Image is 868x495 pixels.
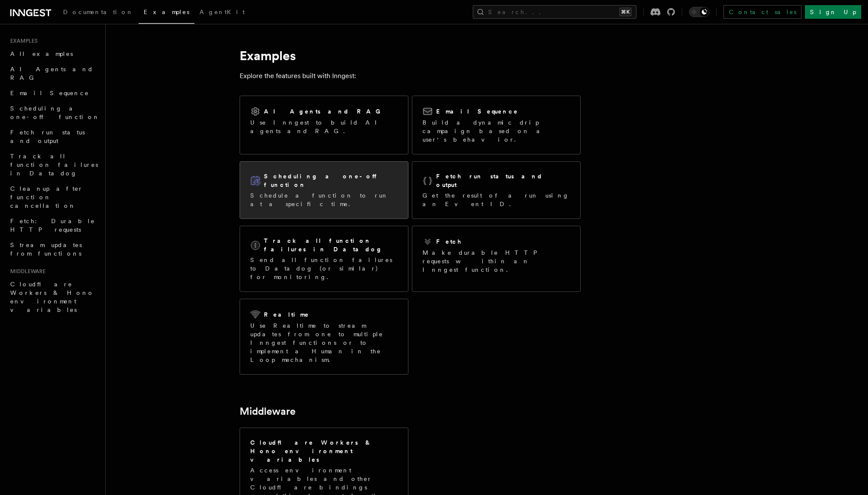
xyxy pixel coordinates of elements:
a: Sign Up [805,5,861,19]
h2: Fetch [436,237,462,246]
a: Middleware [240,405,295,417]
a: Track all function failures in DatadogSend all function failures to Datadog (or similar) for moni... [240,226,408,292]
h2: Scheduling a one-off function [264,172,398,189]
h2: AI Agents and RAG [264,107,385,116]
a: Cleanup after function cancellation [7,181,100,213]
h1: Examples [240,48,581,63]
a: Contact sales [723,5,801,19]
p: Build a dynamic drip campaign based on a user's behavior. [422,118,570,144]
a: Email Sequence [7,85,100,101]
button: Toggle dark mode [689,7,709,17]
a: Stream updates from functions [7,237,100,261]
span: Examples [144,9,189,15]
span: Fetch run status and output [10,129,85,144]
p: Schedule a function to run at a specific time. [250,191,398,208]
a: Scheduling a one-off function [7,101,100,125]
span: Documentation [63,9,133,15]
span: Examples [7,38,38,44]
span: Cleanup after function cancellation [10,185,83,209]
span: AgentKit [200,9,245,15]
a: Cloudflare Workers & Hono environment variables [7,277,100,317]
span: AI Agents and RAG [10,66,93,81]
a: Fetch run status and outputGet the result of a run using an Event ID. [412,161,581,219]
p: Send all function failures to Datadog (or similar) for monitoring. [250,256,398,281]
a: AI Agents and RAG [7,61,100,85]
a: Track all function failures in Datadog [7,148,100,181]
h2: Cloudflare Workers & Hono environment variables [250,438,398,464]
a: Email SequenceBuild a dynamic drip campaign based on a user's behavior. [412,96,581,154]
p: Use Realtime to stream updates from one to multiple Inngest functions or to implement a Human in ... [250,321,398,364]
p: Use Inngest to build AI agents and RAG. [250,118,398,135]
a: RealtimeUse Realtime to stream updates from one to multiple Inngest functions or to implement a H... [240,299,408,375]
h2: Realtime [264,310,310,319]
a: All examples [7,46,100,61]
a: Fetch: Durable HTTP requests [7,213,100,237]
p: Get the result of a run using an Event ID. [422,191,570,208]
span: Middleware [7,268,46,275]
a: Scheduling a one-off functionSchedule a function to run at a specific time. [240,161,408,219]
p: Explore the features built with Inngest: [240,70,581,82]
span: All examples [10,50,73,57]
kbd: ⌘K [619,8,631,16]
span: Fetch: Durable HTTP requests [10,218,95,233]
span: Stream updates from functions [10,242,82,257]
p: Make durable HTTP requests within an Inngest function. [422,248,570,274]
a: Examples [139,3,194,24]
h2: Email Sequence [436,107,518,116]
span: Email Sequence [10,90,89,96]
button: Search...⌘K [473,5,637,19]
span: Scheduling a one-off function [10,105,100,120]
span: Cloudflare Workers & Hono environment variables [10,281,94,313]
a: FetchMake durable HTTP requests within an Inngest function. [412,226,581,292]
span: Track all function failures in Datadog [10,153,98,177]
a: Documentation [58,3,139,23]
h2: Track all function failures in Datadog [264,236,398,253]
h2: Fetch run status and output [436,172,570,189]
a: AI Agents and RAGUse Inngest to build AI agents and RAG. [240,96,408,154]
a: AgentKit [194,3,250,23]
a: Fetch run status and output [7,125,100,148]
